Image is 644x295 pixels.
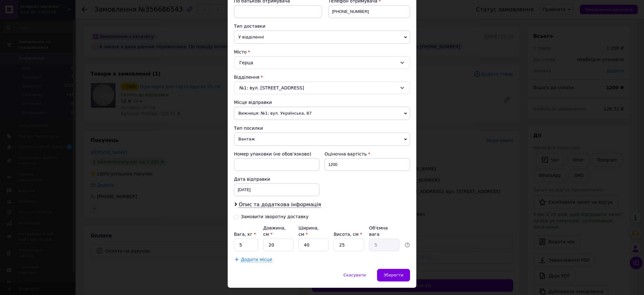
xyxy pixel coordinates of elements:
div: Герца [234,56,410,69]
label: Ширина, см [298,225,319,237]
span: Місце відправки [234,100,272,105]
span: Опис та додаткова інформація [239,201,321,208]
div: Оціночна вартість [325,151,410,157]
div: Дата відправки [234,176,319,182]
span: Додати місце [241,257,272,262]
label: Довжина, см [263,225,286,237]
span: Вижниця: №1: вул. Українська, 87 [234,107,410,120]
div: Місто [234,49,410,55]
span: Вантаж [234,133,410,146]
div: Об'ємна вага [369,225,399,237]
span: Скасувати [343,273,366,277]
span: У відділенні [234,31,410,44]
span: Зберегти [384,273,403,277]
div: Номер упаковки (не обов'язково) [234,151,319,157]
input: +380 [328,5,410,18]
div: Відділення [234,74,410,80]
div: №1: вул. [STREET_ADDRESS] [234,82,410,94]
label: Вага, кг [234,232,256,237]
div: Замовити зворотну доставку [241,214,308,219]
span: Тип доставки [234,24,265,29]
label: Висота, см [334,232,362,237]
span: Тип посилки [234,126,263,131]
